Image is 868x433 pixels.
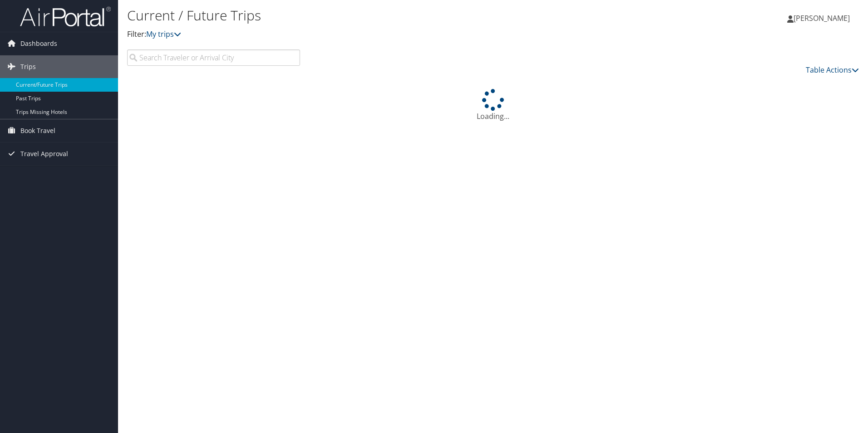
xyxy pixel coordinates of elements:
span: Book Travel [20,119,55,142]
div: Loading... [127,89,859,122]
a: Table Actions [806,65,859,75]
h1: Current / Future Trips [127,6,615,25]
span: Travel Approval [20,143,68,165]
a: My trips [146,29,181,39]
img: airportal-logo.png [20,6,111,27]
input: Search Traveler or Arrival City [127,49,300,66]
span: Dashboards [20,32,57,55]
p: Filter: [127,29,615,40]
span: Trips [20,55,36,78]
a: [PERSON_NAME] [787,5,859,32]
span: [PERSON_NAME] [794,13,850,23]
